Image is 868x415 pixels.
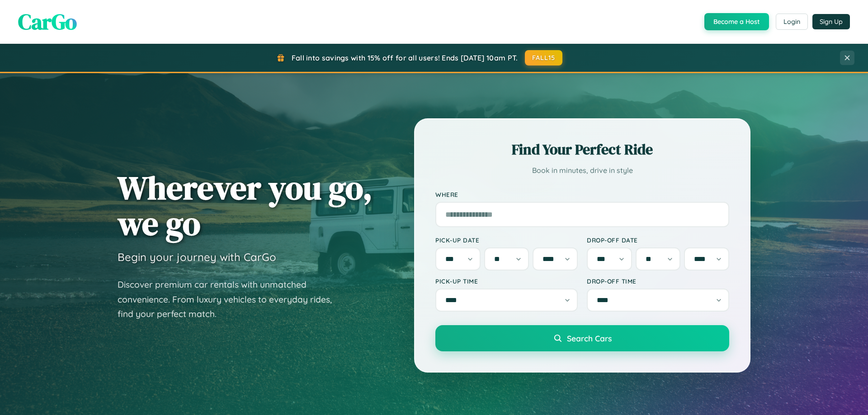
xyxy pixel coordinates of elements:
h1: Wherever you go, we go [118,170,373,241]
h3: Begin your journey with CarGo [118,250,276,264]
label: Pick-up Time [435,277,578,285]
label: Pick-up Date [435,236,578,244]
label: Drop-off Date [587,236,729,244]
span: CarGo [18,7,77,37]
h2: Find Your Perfect Ride [435,140,729,159]
span: Fall into savings with 15% off for all users! Ends [DATE] 10am PT. [292,53,518,62]
label: Where [435,191,729,198]
button: Search Cars [435,325,729,351]
button: Login [776,14,808,30]
span: Search Cars [567,333,612,343]
button: Become a Host [704,13,769,30]
button: FALL15 [525,50,563,65]
label: Drop-off Time [587,277,729,285]
button: Sign Up [812,14,850,29]
p: Book in minutes, drive in style [435,164,729,177]
p: Discover premium car rentals with unmatched convenience. From luxury vehicles to everyday rides, ... [118,277,344,322]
